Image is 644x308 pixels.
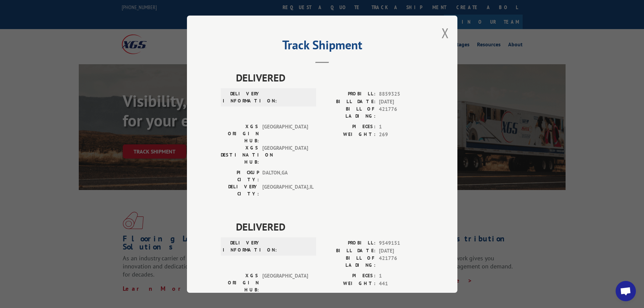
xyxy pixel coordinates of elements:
label: BILL DATE: [322,98,376,105]
span: 9549151 [379,239,424,247]
span: [GEOGRAPHIC_DATA] [262,123,308,144]
label: PROBILL: [322,90,376,98]
label: WEIGHT: [322,280,376,287]
span: DELIVERED [236,70,424,85]
span: DELIVERED [236,219,424,234]
span: [GEOGRAPHIC_DATA] , IL [262,183,308,197]
label: PIECES: [322,123,376,131]
span: 421776 [379,255,424,269]
label: BILL DATE: [322,247,376,255]
label: BILL OF LADING: [322,255,376,269]
span: 441 [379,280,424,287]
span: 1 [379,123,424,131]
span: [GEOGRAPHIC_DATA] [262,272,308,293]
div: Open chat [616,281,636,301]
label: PROBILL: [322,239,376,247]
h2: Track Shipment [221,40,424,53]
button: Close modal [442,24,449,42]
span: 421776 [379,105,424,120]
span: 269 [379,131,424,138]
span: 8859325 [379,90,424,98]
label: PICKUP CITY: [221,169,259,183]
label: XGS DESTINATION HUB: [221,144,259,166]
span: [DATE] [379,98,424,105]
label: DELIVERY INFORMATION: [223,239,261,254]
label: BILL OF LADING: [322,105,376,120]
label: DELIVERY INFORMATION: [223,90,261,104]
span: DALTON , GA [262,169,308,183]
span: [DATE] [379,247,424,255]
label: DELIVERY CITY: [221,183,259,197]
label: WEIGHT: [322,131,376,138]
label: XGS ORIGIN HUB: [221,123,259,144]
span: 1 [379,272,424,280]
span: [GEOGRAPHIC_DATA] [262,144,308,166]
label: XGS ORIGIN HUB: [221,272,259,293]
label: PIECES: [322,272,376,280]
